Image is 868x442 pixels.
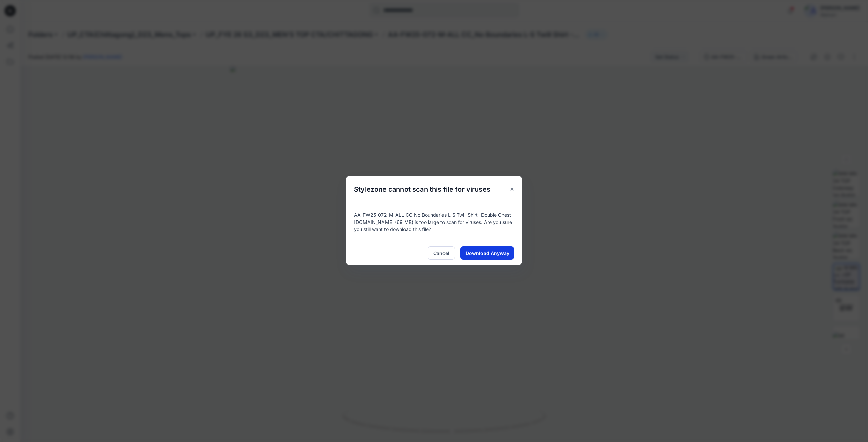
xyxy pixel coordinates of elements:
[428,246,455,260] button: Cancel
[466,250,509,257] span: Download Anyway
[506,183,518,195] button: Close
[346,203,522,241] div: AA-FW25-072-M-ALL CC_No Boundaries L-S Twill Shirt -Double Chest [DOMAIN_NAME] (69 MB) is too lar...
[460,246,514,260] button: Download Anyway
[433,250,449,257] span: Cancel
[346,176,498,203] h5: Stylezone cannot scan this file for viruses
